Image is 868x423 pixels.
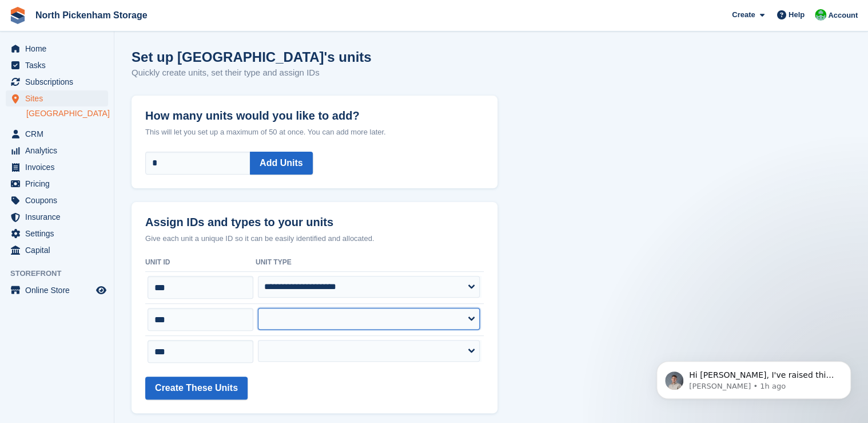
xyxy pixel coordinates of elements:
a: [GEOGRAPHIC_DATA] [26,108,108,119]
a: menu [6,41,108,57]
a: menu [6,90,108,106]
a: menu [6,226,108,242]
a: North Pickenham Storage [31,6,152,25]
span: Subscriptions [25,74,94,90]
span: Storefront [10,268,114,279]
a: menu [6,126,108,142]
p: Give each unit a unique ID so it can be easily identified and allocated. [145,233,484,244]
button: Add Units [250,152,313,175]
span: Pricing [25,176,94,192]
label: How many units would you like to add? [145,96,484,122]
h1: Set up [GEOGRAPHIC_DATA]'s units [132,49,372,65]
span: Insurance [25,209,94,225]
span: Capital [25,242,94,258]
strong: Assign IDs and types to your units [145,216,333,229]
img: Chris Gulliver [815,9,826,21]
img: stora-icon-8386f47178a22dfd0bd8f6a31ec36ba5ce8667c1dd55bd0f319d3a0aa187defe.svg [9,7,26,24]
th: Unit ID [145,254,256,272]
a: menu [6,143,108,159]
span: Analytics [25,143,94,159]
span: Home [25,41,94,57]
span: Settings [25,226,94,242]
button: Create These Units [145,377,248,400]
span: CRM [25,126,94,142]
span: Invoices [25,159,94,175]
a: menu [6,282,108,298]
span: Help [789,9,805,21]
p: Quickly create units, set their type and assign IDs [132,66,372,80]
a: menu [6,242,108,258]
a: menu [6,74,108,90]
a: menu [6,57,108,73]
iframe: Intercom notifications message [639,337,868,417]
span: Online Store [25,282,94,298]
a: menu [6,176,108,192]
span: Tasks [25,57,94,73]
span: Account [828,10,858,21]
a: menu [6,192,108,208]
span: Sites [25,90,94,106]
span: Create [732,9,755,21]
p: This will let you set up a maximum of 50 at once. You can add more later. [145,126,484,138]
a: menu [6,209,108,225]
th: Unit Type [256,254,484,272]
a: Preview store [94,283,108,297]
a: menu [6,159,108,175]
span: Coupons [25,192,94,208]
